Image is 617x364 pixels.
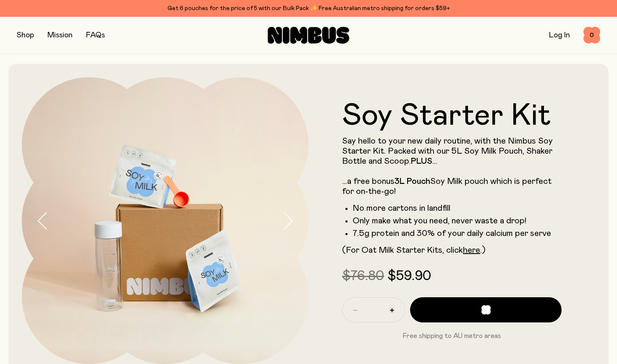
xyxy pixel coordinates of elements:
li: No more cartons in landfill [353,203,562,213]
li: 7.5g protein and 30% of your daily calcium per serve [353,228,562,238]
p: Say hello to your new daily routine, with the Nimbus Soy Starter Kit. Packed with our 5L Soy Milk... [342,136,562,196]
a: here [463,246,480,254]
a: Log In [549,31,570,39]
strong: PLUS [411,157,432,165]
strong: 3L [395,177,405,186]
span: $76.80 [342,270,384,283]
span: (For Oat Milk Starter Kits, click [342,246,463,254]
span: $59.90 [387,270,431,283]
span: .) [480,246,486,254]
p: Free shipping to AU metro areas [342,331,562,341]
strong: Pouch [407,177,430,186]
button: 0 [583,27,600,44]
li: Only make what you need, never waste a drop! [353,216,562,226]
a: Mission [47,31,73,39]
h1: Soy Starter Kit [342,101,562,131]
div: Get 6 pouches for the price of 5 with our Bulk Pack ✨ Free Australian metro shipping for orders $59+ [17,3,600,13]
a: FAQs [86,31,105,39]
